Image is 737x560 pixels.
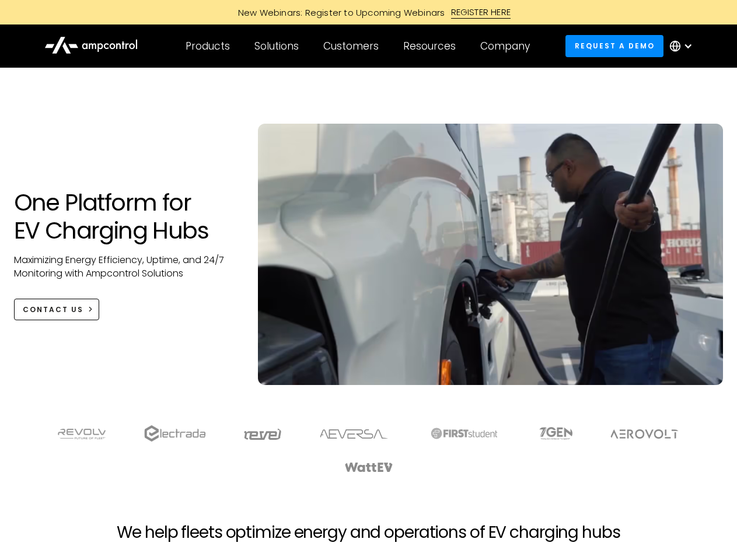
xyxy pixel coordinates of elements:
[186,40,230,52] div: Products
[14,254,235,280] p: Maximizing Energy Efficiency, Uptime, and 24/7 Monitoring with Ampcontrol Solutions
[610,429,679,439] img: Aerovolt Logo
[106,6,631,19] a: New Webinars: Register to Upcoming WebinarsREGISTER HERE
[254,40,299,52] div: Solutions
[565,35,663,57] a: Request a demo
[144,425,205,442] img: electrada logo
[344,463,393,472] img: WattEV logo
[23,304,83,315] div: CONTACT US
[480,40,530,52] div: Company
[14,188,235,244] h1: One Platform for EV Charging Hubs
[323,40,379,52] div: Customers
[14,299,100,320] a: CONTACT US
[117,523,620,542] h2: We help fleets optimize energy and operations of EV charging hubs
[451,6,511,19] div: REGISTER HERE
[226,6,451,19] div: New Webinars: Register to Upcoming Webinars
[403,40,456,52] div: Resources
